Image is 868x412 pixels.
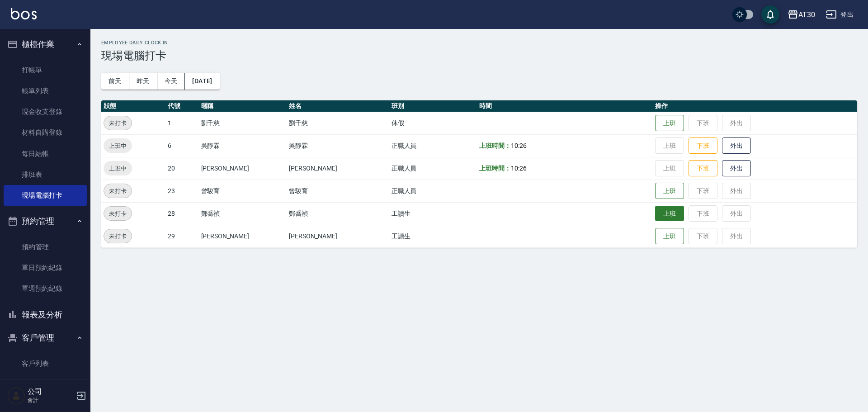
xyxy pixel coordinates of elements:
[199,157,287,180] td: [PERSON_NAME]
[4,185,87,206] a: 現場電腦打卡
[4,326,87,350] button: 客戶管理
[822,6,857,23] button: 登出
[784,5,819,24] button: AT30
[165,225,199,247] td: 29
[199,112,287,134] td: 劉千慈
[479,165,511,172] b: 上班時間：
[165,180,199,202] td: 23
[4,101,87,122] a: 現金收支登錄
[165,157,199,180] td: 20
[104,232,132,241] span: 未打卡
[4,143,87,164] a: 每日結帳
[104,164,132,173] span: 上班中
[104,186,132,196] span: 未打卡
[511,165,527,172] span: 10:26
[389,202,477,225] td: 工讀生
[287,180,389,202] td: 曾駿育
[7,387,25,405] img: Person
[4,122,87,143] a: 材料自購登錄
[511,142,527,149] span: 10:26
[287,157,389,180] td: [PERSON_NAME]
[389,180,477,202] td: 正職人員
[287,100,389,112] th: 姓名
[389,100,477,112] th: 班別
[199,100,287,112] th: 暱稱
[655,115,684,132] button: 上班
[389,225,477,247] td: 工讀生
[157,73,185,90] button: 今天
[4,257,87,278] a: 單日預約紀錄
[129,73,157,90] button: 昨天
[101,49,857,62] h3: 現場電腦打卡
[689,160,717,177] button: 下班
[798,9,815,20] div: AT30
[4,374,87,395] a: 客資篩選匯出
[101,40,857,46] h2: Employee Daily Clock In
[4,278,87,299] a: 單週預約紀錄
[389,157,477,180] td: 正職人員
[655,206,684,222] button: 上班
[287,225,389,247] td: [PERSON_NAME]
[689,137,717,154] button: 下班
[4,164,87,185] a: 排班表
[4,60,87,81] a: 打帳單
[101,73,129,90] button: 前天
[28,387,74,396] h5: 公司
[722,137,751,154] button: 外出
[655,228,684,245] button: 上班
[165,202,199,225] td: 28
[4,237,87,257] a: 預約管理
[4,353,87,374] a: 客戶列表
[287,134,389,157] td: 吳靜霖
[4,33,87,56] button: 櫃檯作業
[199,202,287,225] td: 鄭喬禎
[28,396,74,404] p: 會計
[389,112,477,134] td: 休假
[104,118,132,128] span: 未打卡
[199,134,287,157] td: 吳靜霖
[4,209,87,233] button: 預約管理
[101,100,165,112] th: 狀態
[4,81,87,101] a: 帳單列表
[104,141,132,151] span: 上班中
[389,134,477,157] td: 正職人員
[199,225,287,247] td: [PERSON_NAME]
[653,100,857,112] th: 操作
[722,160,751,177] button: 外出
[655,183,684,199] button: 上班
[165,134,199,157] td: 6
[185,73,219,90] button: [DATE]
[165,112,199,134] td: 1
[479,142,511,149] b: 上班時間：
[165,100,199,112] th: 代號
[199,180,287,202] td: 曾駿育
[11,8,37,19] img: Logo
[4,303,87,327] button: 報表及分析
[287,112,389,134] td: 劉千慈
[761,5,779,24] button: save
[104,209,132,218] span: 未打卡
[287,202,389,225] td: 鄭喬禎
[477,100,653,112] th: 時間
